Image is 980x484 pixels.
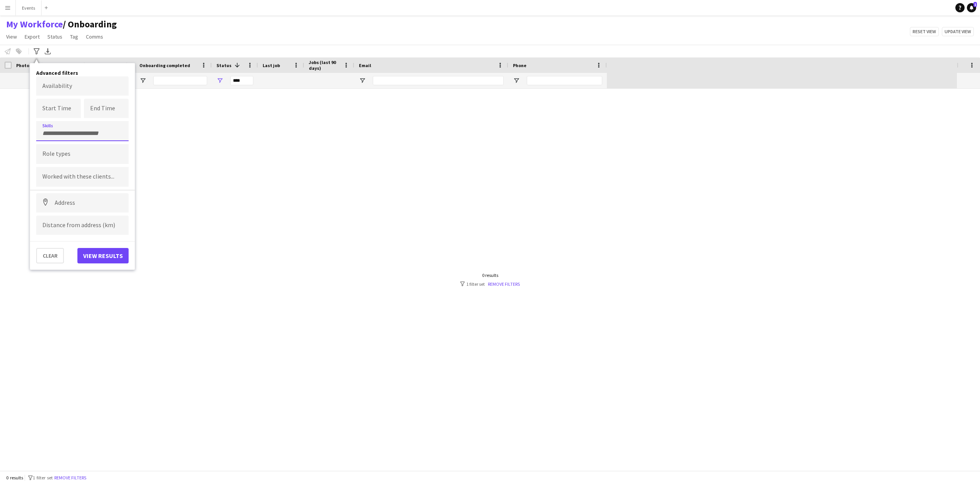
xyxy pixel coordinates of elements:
button: Remove filters [53,474,88,482]
a: 1 [967,3,976,12]
button: Clear [36,248,64,263]
span: 1 [973,2,977,7]
span: 1 filter set [33,475,53,481]
button: View results [77,248,129,263]
button: Events [16,0,42,15]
